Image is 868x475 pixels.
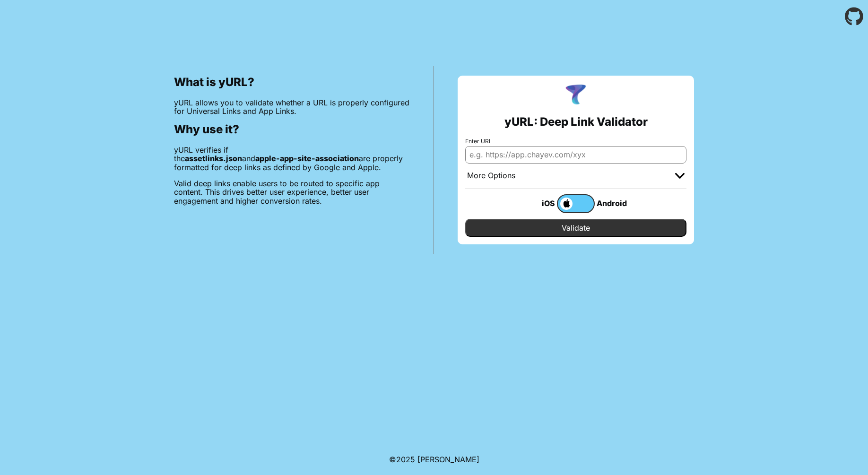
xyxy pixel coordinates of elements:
img: yURL Logo [564,83,588,108]
b: assetlinks.json [185,154,242,163]
a: Michael Ibragimchayev's Personal Site [417,455,479,464]
b: apple-app-site-association [255,154,359,163]
p: Valid deep links enable users to be routed to specific app content. This drives better user exper... [174,179,410,205]
div: iOS [519,197,557,209]
h2: yURL: Deep Link Validator [504,115,648,129]
h2: Why use it? [174,123,410,136]
p: yURL allows you to validate whether a URL is properly configured for Universal Links and App Links. [174,98,410,116]
input: Validate [465,219,686,237]
span: 2025 [396,455,415,464]
label: Enter URL [465,138,686,145]
div: Android [595,197,633,209]
input: e.g. https://app.chayev.com/xyx [465,146,686,163]
p: yURL verifies if the and are properly formatted for deep links as defined by Google and Apple. [174,146,410,172]
h2: What is yURL? [174,76,410,89]
footer: © [389,444,479,475]
img: chevron [675,173,685,179]
div: More Options [467,171,515,181]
